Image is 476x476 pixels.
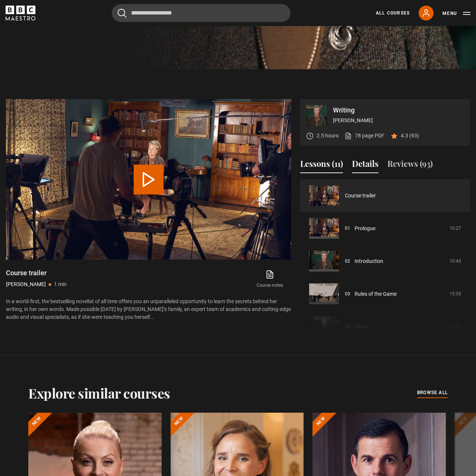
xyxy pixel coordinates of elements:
[6,6,35,20] svg: BBC Maestro
[6,298,291,321] p: In a world-first, the bestselling novelist of all time offers you an unparalleled opportunity to ...
[376,10,410,16] a: All Courses
[28,385,170,401] h2: Explore similar courses
[333,107,464,114] p: Writing
[333,117,464,124] p: [PERSON_NAME]
[442,10,470,17] button: Toggle navigation
[300,158,343,173] button: Lessons (11)
[317,132,339,140] p: 2.5 hours
[6,280,46,288] p: [PERSON_NAME]
[6,269,67,277] h1: Course trailer
[355,290,397,298] a: Rules of the Game
[387,158,433,173] button: Reviews (93)
[6,99,291,260] video-js: Video Player
[112,4,291,22] input: Search
[355,257,383,265] a: Introduction
[345,192,376,200] a: Course trailer
[417,389,448,397] a: browse all
[134,165,164,194] button: Play Video
[54,280,67,288] p: 1 min
[401,132,419,140] p: 4.3 (93)
[118,9,127,18] button: Submit the search query
[352,158,378,173] button: Details
[345,132,384,140] a: 78 page PDF
[355,225,375,232] a: Prologue
[249,269,291,290] a: Course notes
